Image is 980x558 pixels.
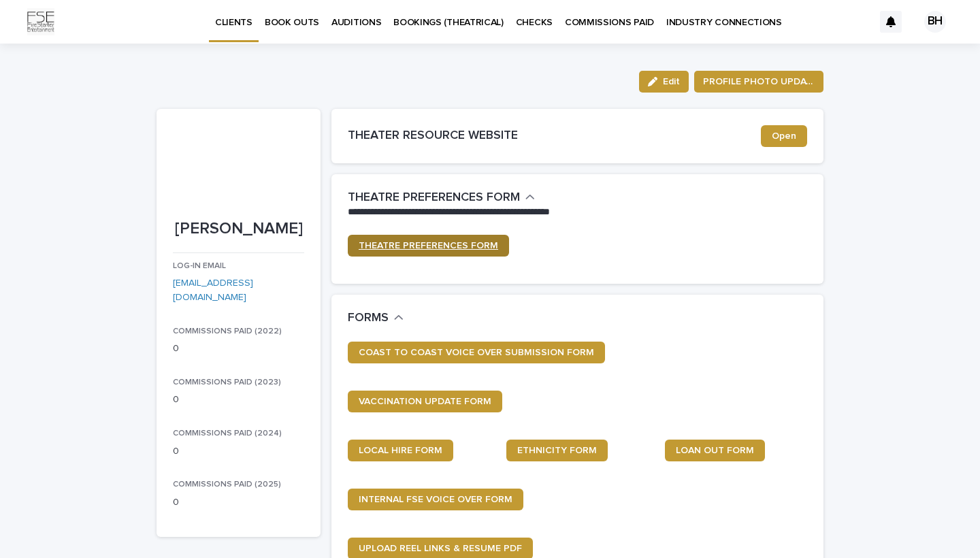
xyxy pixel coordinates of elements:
p: 0 [173,342,304,356]
button: PROFILE PHOTO UPDATE [694,71,823,93]
p: 0 [173,495,304,510]
button: Edit [639,71,689,93]
span: LOCAL HIRE FORM [359,446,442,455]
span: THEATRE PREFERENCES FORM [359,241,498,250]
p: 0 [173,393,304,407]
button: FORMS [348,311,404,326]
a: LOCAL HIRE FORM [348,440,453,461]
h2: FORMS [348,311,389,326]
h2: THEATRE PREFERENCES FORM [348,191,520,206]
div: BH [924,11,946,33]
a: VACCINATION UPDATE FORM [348,391,502,412]
span: PROFILE PHOTO UPDATE [703,75,815,88]
span: ETHNICITY FORM [517,446,597,455]
span: VACCINATION UPDATE FORM [359,397,491,406]
span: LOG-IN EMAIL [173,262,226,270]
span: COAST TO COAST VOICE OVER SUBMISSION FORM [359,348,594,357]
a: COAST TO COAST VOICE OVER SUBMISSION FORM [348,342,605,363]
button: THEATRE PREFERENCES FORM [348,191,535,206]
img: Km9EesSdRbS9ajqhBzyo [27,8,54,35]
p: 0 [173,444,304,459]
span: COMMISSIONS PAID (2023) [173,378,281,387]
a: INTERNAL FSE VOICE OVER FORM [348,489,523,510]
a: ETHNICITY FORM [506,440,608,461]
span: COMMISSIONS PAID (2024) [173,429,282,438]
span: LOAN OUT FORM [676,446,754,455]
h2: THEATER RESOURCE WEBSITE [348,129,761,144]
a: [EMAIL_ADDRESS][DOMAIN_NAME] [173,278,253,302]
span: COMMISSIONS PAID (2022) [173,327,282,335]
a: LOAN OUT FORM [665,440,765,461]
span: INTERNAL FSE VOICE OVER FORM [359,495,512,504]
a: THEATRE PREFERENCES FORM [348,235,509,257]
p: [PERSON_NAME] [173,219,304,239]
span: UPLOAD REEL LINKS & RESUME PDF [359,544,522,553]
span: Open [772,131,796,141]
span: COMMISSIONS PAID (2025) [173,480,281,489]
a: Open [761,125,807,147]
span: Edit [663,77,680,86]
